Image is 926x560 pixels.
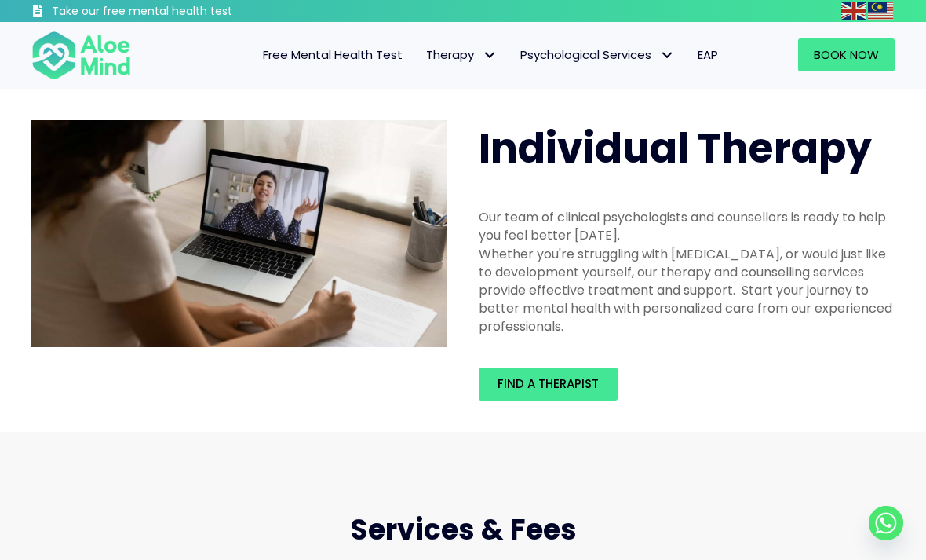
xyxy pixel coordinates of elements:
img: en [841,2,866,20]
a: TherapyTherapy: submenu [414,38,509,71]
a: Find a therapist [479,368,618,401]
h3: Take our free mental health test [52,4,301,20]
div: Whether you're struggling with [MEDICAL_DATA], or would just like to development yourself, our th... [479,245,895,336]
span: Psychological Services: submenu [655,44,678,67]
span: Psychological Services [520,46,674,63]
nav: Menu [147,38,730,71]
span: Individual Therapy [479,119,872,177]
img: Aloe mind Logo [31,30,131,80]
a: Malay [868,2,895,20]
a: Free Mental Health Test [251,38,414,71]
span: EAP [698,46,718,63]
a: Psychological ServicesPsychological Services: submenu [509,38,686,71]
a: Book Now [798,38,895,71]
a: Take our free mental health test [31,4,301,22]
span: Therapy [426,46,497,63]
span: Free Mental Health Test [263,46,403,63]
div: Our team of clinical psychologists and counsellors is ready to help you feel better [DATE]. [479,208,895,244]
a: English [841,2,868,20]
span: Find a therapist [498,375,599,392]
img: ms [868,2,893,20]
a: Whatsapp [869,506,903,540]
a: EAP [686,38,730,71]
span: Services & Fees [350,510,577,550]
span: Therapy: submenu [478,44,501,67]
img: Therapy online individual [31,120,447,347]
span: Book Now [814,46,879,63]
